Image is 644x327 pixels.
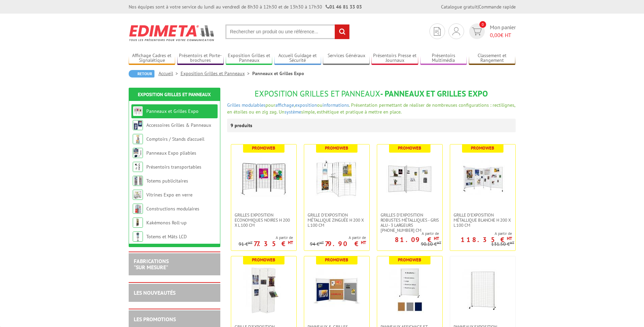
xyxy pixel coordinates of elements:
a: Accueil Guidage et Sécurité [274,53,321,64]
a: informations [323,102,349,108]
sup: HT [510,240,514,245]
a: FABRICATIONS"Sur Mesure" [134,258,169,271]
a: Grille d'exposition métallique blanche H 200 x L 100 cm [450,212,515,228]
img: Grille d'exposition métallique Zinguée H 200 x L 100 cm [313,155,361,202]
sup: HT [507,236,512,241]
img: devis rapide [434,27,441,36]
p: 131.50 € [491,242,514,247]
a: Accueil [159,70,181,76]
img: Accessoires Grilles & Panneaux [133,120,143,130]
a: Retour [129,70,154,78]
img: Totems et Mâts LCD [133,231,143,242]
span: Grilles Exposition Economiques Noires H 200 x L 100 cm [235,212,293,228]
a: Présentoirs transportables [146,164,201,170]
a: LES NOUVEAUTÉS [134,289,176,296]
img: Panneaux & Grilles modulables - liège, feutrine grise ou bleue, blanc laqué ou gris alu [313,266,361,314]
img: Constructions modulaires [133,204,143,214]
a: Vitrines Expo en verre [146,192,192,198]
strong: 01 46 81 33 03 [326,4,362,10]
p: 81.09 € [395,238,439,242]
a: système [284,109,301,115]
a: LES PROMOTIONS [134,316,176,323]
a: Panneaux Expo pliables [146,150,196,156]
sup: HT [248,240,253,245]
p: 77.35 € [254,242,293,246]
li: Panneaux et Grilles Expo [252,70,304,77]
a: Présentoirs Multimédia [420,53,467,64]
h1: - Panneaux et Grilles Expo [227,89,516,98]
a: Totems publicitaires [146,178,188,184]
div: | [441,3,516,10]
a: devis rapide 0 Mon panier 0,00€ HT [467,23,516,39]
img: Comptoirs / Stands d'accueil [133,134,143,144]
img: devis rapide [472,28,482,35]
a: exposition [295,102,317,108]
img: Panneaux Affichage et Ecriture Mobiles - finitions liège punaisable, feutrine gris clair ou bleue... [386,266,434,314]
a: Totems et Mâts LCD [146,234,187,240]
b: Promoweb [471,145,494,151]
b: Promoweb [325,145,348,151]
p: 91 € [239,242,253,247]
img: Grilles Exposition Economiques Noires H 200 x L 100 cm [240,155,288,202]
b: Promoweb [252,257,275,263]
p: 79.90 € [325,242,366,246]
sup: HT [437,240,441,245]
a: Présentoirs et Porte-brochures [177,53,224,64]
p: 9 produits [231,119,256,132]
a: Grilles Exposition Economiques Noires H 200 x L 100 cm [231,212,296,228]
b: Promoweb [325,257,348,263]
img: Totems publicitaires [133,176,143,186]
a: Exposition Grilles et Panneaux [181,70,252,76]
img: Grilles d'exposition robustes métalliques - gris alu - 3 largeurs 70-100-120 cm [386,155,434,202]
span: 0,00 [490,32,500,38]
a: Exposition Grilles et Panneaux [138,91,211,98]
span: € HT [490,31,516,39]
img: devis rapide [453,27,460,35]
span: Grille d'exposition métallique blanche H 200 x L 100 cm [454,212,512,228]
p: 118.35 € [461,238,512,242]
p: 90.10 € [421,242,441,247]
input: rechercher [335,24,349,39]
b: Promoweb [398,145,421,151]
a: modulables [242,102,265,108]
a: Services Généraux [323,53,370,64]
b: Promoweb [252,145,275,151]
a: affichage [275,102,294,108]
a: Kakémonos Roll-up [146,220,187,226]
span: A partir de [450,231,512,236]
a: Exposition Grilles et Panneaux [226,53,273,64]
span: A partir de [377,231,439,236]
a: Comptoirs / Stands d'accueil [146,136,204,142]
img: Panneaux Exposition Grilles mobiles sur roulettes - gris clair [459,266,507,314]
img: Edimeta [129,20,215,46]
a: Constructions modulaires [146,206,199,212]
a: Grilles d'exposition robustes métalliques - gris alu - 3 largeurs [PHONE_NUMBER] cm [377,212,442,233]
span: pour , ou . Présentation permettant de réaliser de nombreuses configurations : rectilignes, en ét... [227,102,515,115]
p: 94 € [310,242,324,247]
span: Exposition Grilles et Panneaux [255,88,380,99]
input: Rechercher un produit ou une référence... [225,24,350,39]
span: A partir de [239,235,293,240]
img: Panneaux et Grilles Expo [133,106,143,116]
a: Panneaux et Grilles Expo [146,108,199,114]
img: Grille d'exposition métallique blanche H 200 x L 100 cm [459,155,507,202]
a: Classement et Rangement [469,53,516,64]
a: Accessoires Grilles & Panneaux [146,122,211,128]
img: Grille d'exposition économique blanche, fixation murale, paravent ou sur pied [240,266,288,314]
div: Nos équipes sont à votre service du lundi au vendredi de 8h30 à 12h30 et de 13h30 à 17h30 [129,3,362,10]
span: 0 [479,21,486,28]
img: Présentoirs transportables [133,162,143,172]
span: Mon panier [490,23,516,39]
a: Affichage Cadres et Signalétique [129,53,176,64]
a: Catalogue gratuit [441,4,478,10]
sup: HT [288,240,293,245]
a: Grilles [227,102,240,108]
b: Promoweb [398,257,421,263]
a: Présentoirs Presse et Journaux [371,53,418,64]
sup: HT [361,240,366,245]
img: Panneaux Expo pliables [133,148,143,158]
span: A partir de [310,235,366,240]
sup: HT [319,240,324,245]
img: Kakémonos Roll-up [133,218,143,228]
span: Grilles d'exposition robustes métalliques - gris alu - 3 largeurs [PHONE_NUMBER] cm [381,212,439,233]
